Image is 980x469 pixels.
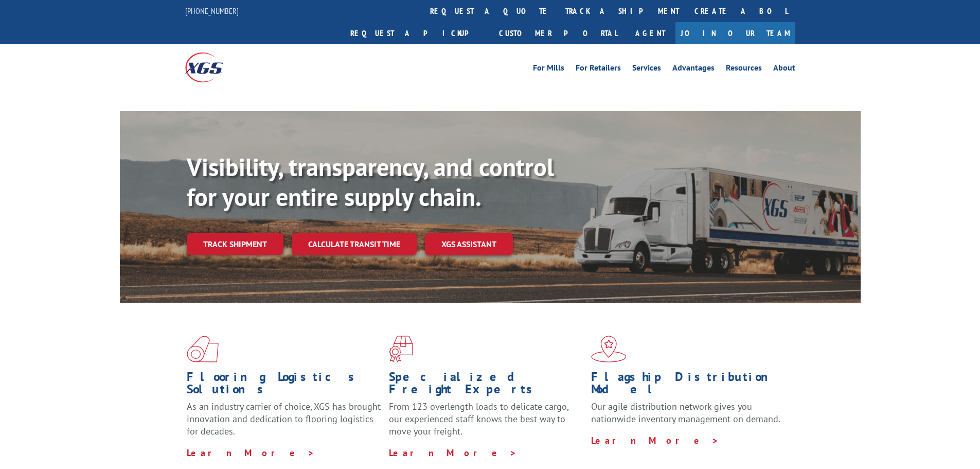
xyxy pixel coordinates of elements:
[625,22,675,44] a: Agent
[343,22,491,44] a: Request a pickup
[187,447,315,459] a: Learn More >
[187,336,219,362] img: xgs-icon-total-supply-chain-intelligence-red
[389,371,583,401] h1: Specialized Freight Experts
[591,401,780,425] span: Our agile distribution network gives you nationwide inventory management on demand.
[773,64,795,75] a: About
[185,6,239,16] a: [PHONE_NUMBER]
[533,64,564,75] a: For Mills
[425,233,513,255] a: XGS ASSISTANT
[187,401,381,437] span: As an industry carrier of choice, XGS has brought innovation and dedication to flooring logistics...
[187,233,283,255] a: Track shipment
[292,233,417,255] a: Calculate transit time
[726,64,762,75] a: Resources
[675,22,795,44] a: Join Our Team
[389,401,583,446] p: From 123 overlength loads to delicate cargo, our experienced staff knows the best way to move you...
[389,336,413,362] img: xgs-icon-focused-on-flooring-red
[389,447,517,459] a: Learn More >
[187,371,381,401] h1: Flooring Logistics Solutions
[672,64,715,75] a: Advantages
[187,151,554,213] b: Visibility, transparency, and control for your entire supply chain.
[632,64,661,75] a: Services
[591,336,627,362] img: xgs-icon-flagship-distribution-model-red
[576,64,621,75] a: For Retailers
[591,371,786,401] h1: Flagship Distribution Model
[491,22,625,44] a: Customer Portal
[591,435,719,446] a: Learn More >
